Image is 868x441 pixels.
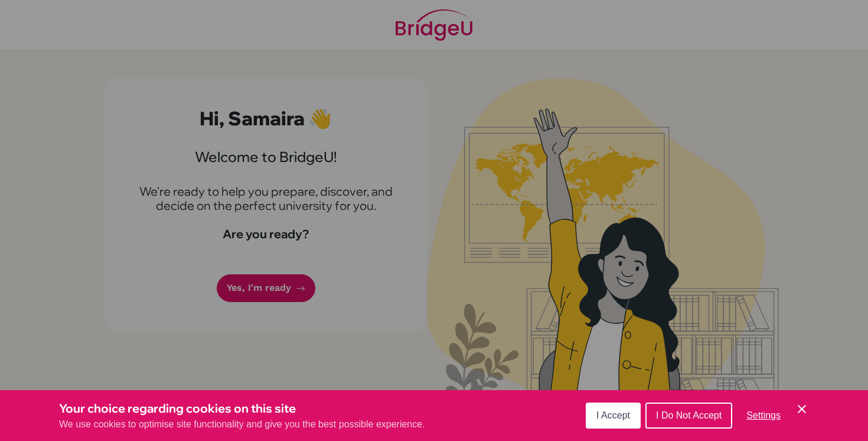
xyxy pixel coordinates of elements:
h3: Your choice regarding cookies on this site [59,400,425,417]
span: Settings [746,410,781,420]
button: Settings [737,404,790,427]
button: I Accept [586,403,641,429]
button: Save and close [795,402,809,416]
span: I Accept [596,410,630,420]
span: I Do Not Accept [656,410,722,420]
p: We use cookies to optimise site functionality and give you the best possible experience. [59,417,425,432]
button: I Do Not Accept [645,403,732,429]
